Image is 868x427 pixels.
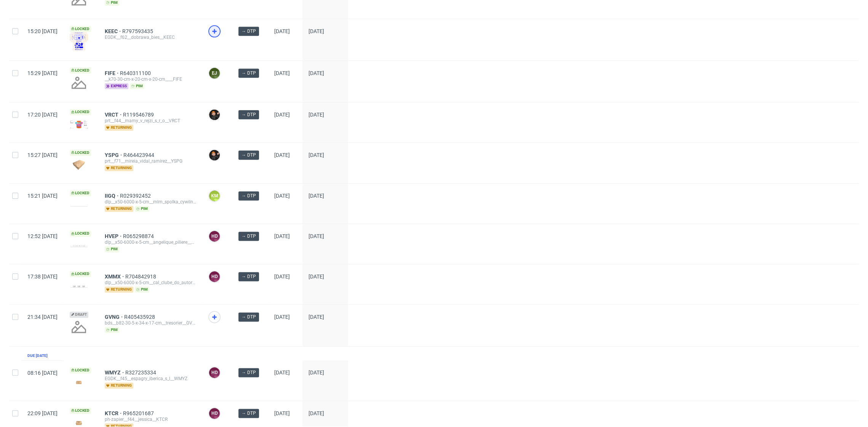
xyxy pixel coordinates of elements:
a: R327235334 [125,369,158,376]
img: version_two_editor_design.png [70,120,88,129]
a: YSPG [105,152,123,158]
figcaption: HD [209,408,220,419]
a: R065298874 [123,233,155,239]
a: KEEC [105,28,122,34]
span: [DATE] [309,112,324,118]
img: version_two_editor_design.png [70,32,88,50]
span: [DATE] [274,152,290,158]
a: R029392452 [120,193,152,199]
a: WMYZ [105,369,125,376]
img: no_design.png [70,318,88,336]
span: 15:21 [DATE] [27,193,58,199]
a: R119546789 [123,112,155,118]
span: pim [135,286,149,293]
div: EGDK__f45__espagry_iberica_s_l__WMYZ [105,376,196,382]
span: [DATE] [274,233,290,239]
span: returning [105,165,133,171]
span: returning [105,125,133,131]
div: Due [DATE] [27,353,48,359]
span: Locked [70,67,91,74]
span: [DATE] [274,112,290,118]
span: R405435928 [124,314,157,320]
span: → DTP [241,313,256,320]
span: pim [105,327,119,333]
span: → DTP [241,70,256,77]
span: Locked [70,271,91,277]
div: dlp__x50-6000-x-5-cm__mlm_spolka_cywilna__IIGQ [105,199,196,205]
figcaption: KM [209,190,220,201]
span: [DATE] [309,314,324,320]
span: pim [135,206,149,212]
span: returning [105,286,133,293]
span: → DTP [241,28,256,35]
span: → DTP [241,192,256,199]
span: [DATE] [274,70,290,76]
span: 12:52 [DATE] [27,233,58,239]
span: [DATE] [309,28,324,34]
div: dlp__x50-6000-x-5-cm__cal_clube_do_autor_sa__XMMX [105,280,196,286]
span: 15:29 [DATE] [27,70,58,76]
span: 17:20 [DATE] [27,112,58,118]
div: prt__f44__mamy_v_rejzi_s_r_o__VRCT [105,118,196,124]
span: [DATE] [309,410,324,416]
span: returning [105,206,133,212]
span: → DTP [241,233,256,240]
span: [DATE] [309,70,324,76]
span: → DTP [241,369,256,376]
a: HVEP [105,233,123,239]
a: R704842918 [125,273,158,280]
figcaption: EJ [209,68,220,78]
span: 15:27 [DATE] [27,152,58,158]
span: 22:09 [DATE] [27,410,58,416]
img: Dominik Grosicki [209,109,220,120]
a: R965201687 [123,410,155,416]
span: express [105,83,128,89]
div: dlp__x50-6000-x-5-cm__angelique_piliere__HVEP [105,239,196,245]
span: Locked [70,230,91,237]
span: [DATE] [274,193,290,199]
span: returning [105,382,133,389]
span: 08:16 [DATE] [27,370,58,376]
a: R797593435 [122,28,155,34]
span: 15:20 [DATE] [27,28,58,34]
figcaption: HD [209,231,220,241]
span: [DATE] [309,369,324,376]
span: [DATE] [274,273,290,280]
img: version_two_editor_design [70,285,88,288]
a: GVNG [105,314,124,320]
span: 17:38 [DATE] [27,273,58,280]
div: EGDK__f62__dobrawa_bies__KEEC [105,34,196,40]
span: Draft [70,312,88,318]
span: Locked [70,150,91,156]
img: data [70,160,88,170]
span: → DTP [241,152,256,158]
a: XMMX [105,273,125,280]
div: bds__b82-30-5-x-34-x-17-cm__tresorier__GVNG [105,320,196,326]
span: → DTP [241,410,256,417]
span: [DATE] [309,273,324,280]
span: → DTP [241,111,256,118]
img: version_two_editor_design [70,204,88,206]
a: IIGQ [105,193,120,199]
figcaption: HD [209,271,220,282]
span: Locked [70,367,91,373]
a: KTCR [105,410,123,416]
span: [DATE] [274,314,290,320]
a: R640311100 [120,70,152,76]
a: FIFE [105,70,120,76]
span: [DATE] [309,193,324,199]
